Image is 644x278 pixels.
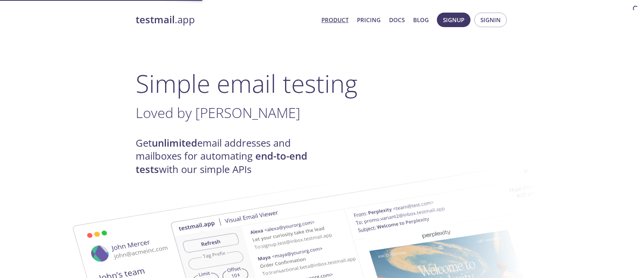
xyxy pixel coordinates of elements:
[389,15,405,25] a: Docs
[136,149,307,176] strong: end-to-end tests
[443,15,464,25] span: Signup
[480,15,501,25] span: Signin
[136,69,509,98] h1: Simple email testing
[136,137,322,176] h4: Get email addresses and mailboxes for automating with our simple APIs
[136,13,315,26] a: testmail.app
[136,103,300,122] span: Loved by [PERSON_NAME]
[357,15,381,25] a: Pricing
[413,15,429,25] a: Blog
[136,13,175,26] strong: testmail
[152,136,197,150] strong: unlimited
[437,13,470,27] button: Signup
[474,13,507,27] button: Signin
[321,15,349,25] a: Product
